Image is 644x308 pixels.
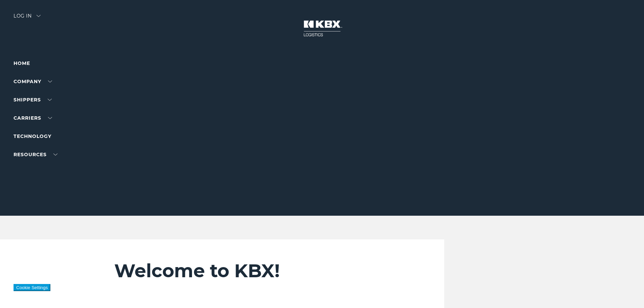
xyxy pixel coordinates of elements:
[14,78,52,85] a: Company
[14,14,41,23] div: Log in
[14,97,52,103] a: SHIPPERS
[14,151,57,158] a: RESOURCES
[14,284,50,291] button: Cookie Settings
[37,15,41,17] img: arrow
[114,260,404,282] h2: Welcome to KBX!
[14,60,30,66] a: Home
[14,115,52,121] a: Carriers
[297,14,348,43] img: kbx logo
[14,133,51,139] a: Technology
